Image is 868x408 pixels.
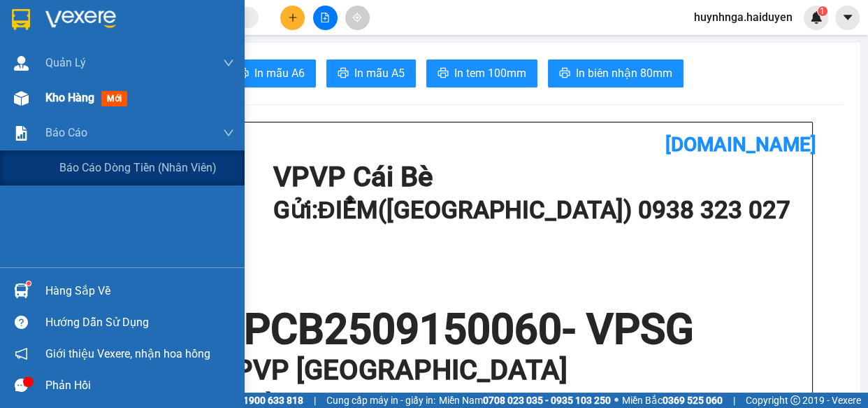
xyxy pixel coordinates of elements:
div: 120.000 [10,90,201,107]
strong: 0708 023 035 - 0935 103 250 [483,395,611,406]
span: In mẫu A6 [254,64,305,82]
span: down [223,57,234,69]
span: Nhận: [209,13,243,28]
span: aim [352,13,362,22]
h1: VP VP Cái Bè [273,163,798,191]
h1: VPCB2509150060 - VPSG [105,309,805,351]
div: VP Cái Bè [12,12,199,29]
span: Rồi : [10,92,34,106]
div: Hàng sắp về [45,281,234,302]
div: VP [GEOGRAPHIC_DATA] [209,12,351,45]
div: Phản hồi [45,375,234,396]
span: Kho hàng [45,91,94,104]
span: In biên nhận 80mm [576,64,672,82]
span: question-circle [15,316,28,329]
span: Miền Nam [439,393,611,408]
span: | [314,393,316,408]
span: plus [288,13,298,22]
span: In tem 100mm [454,64,526,82]
span: Báo cáo dòng tiền (nhân viên) [59,159,217,176]
span: message [15,379,28,392]
span: ⚪️ [614,398,619,403]
span: Cung cấp máy in - giấy in: [326,393,435,408]
span: Giới thiệu Vexere, nhận hoa hồng [45,345,210,363]
span: printer [559,67,570,80]
span: In mẫu A5 [354,64,405,82]
button: printerIn tem 100mm [426,59,537,87]
button: printerIn biên nhận 80mm [548,59,683,87]
b: [DOMAIN_NAME] [665,133,816,156]
h1: Gửi: ĐIỂM([GEOGRAPHIC_DATA]) 0938 323 027 [273,191,798,230]
img: warehouse-icon [14,91,29,106]
button: printerIn mẫu A6 [226,59,316,87]
img: logo-vxr [12,9,30,30]
button: printerIn mẫu A5 [326,59,416,87]
div: 0937466056 [209,62,351,82]
span: | [733,393,735,408]
button: aim [345,6,370,30]
span: printer [437,67,449,80]
div: CƯỜNG [209,45,351,62]
img: icon-new-feature [810,11,823,24]
img: warehouse-icon [14,283,29,298]
span: caret-down [841,11,854,24]
h1: VP VP [GEOGRAPHIC_DATA] [217,351,777,390]
span: huynhnga.haiduyen [683,8,804,26]
span: file-add [320,13,330,22]
strong: 0369 525 060 [663,395,723,406]
span: Báo cáo [45,124,87,141]
button: plus [280,6,305,30]
strong: 1900 633 818 [243,395,303,406]
img: warehouse-icon [14,56,29,71]
span: down [223,127,234,139]
span: printer [338,67,349,80]
sup: 1 [27,281,31,286]
div: Hướng dẫn sử dụng [45,312,234,333]
span: Quản Lý [45,54,86,71]
div: 0938323027 [12,45,199,65]
span: Gửi: [12,13,34,28]
span: notification [15,347,28,360]
button: caret-down [835,6,860,30]
span: 1 [820,6,825,16]
span: Miền Bắc [622,393,723,408]
div: ĐIỂM([GEOGRAPHIC_DATA]) [12,29,199,45]
span: mới [101,91,127,106]
button: file-add [313,6,338,30]
span: copyright [790,395,800,405]
img: solution-icon [14,126,29,141]
sup: 1 [818,6,827,16]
